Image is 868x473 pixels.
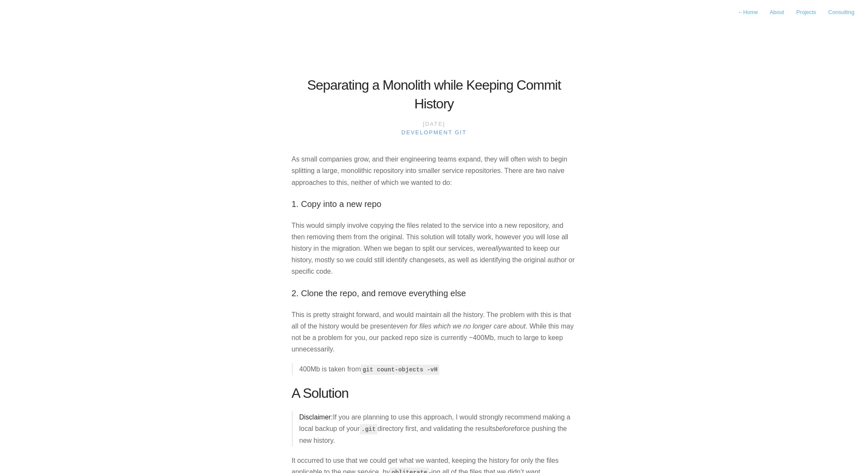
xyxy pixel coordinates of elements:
[292,197,577,211] h3: 1. Copy into a new repo
[401,129,452,136] a: development
[292,153,577,188] p: As small companies grow, and their engineering teams expand, they will often wish to begin splitt...
[299,363,577,375] p: 400Mb is taken from
[360,424,378,434] code: .git
[393,323,526,330] em: even for files which we no longer care about
[495,425,515,432] em: before
[292,286,577,300] h3: 2. Clone the repo, and remove everything else
[732,6,763,19] a: ←Home
[361,365,439,375] code: git count-objects -vH
[292,220,577,278] p: This would simply involve copying the files related to the service into a new repository, and the...
[292,384,577,403] h1: A Solution
[823,6,859,19] a: Consulting
[292,309,577,355] p: This is pretty straight forward, and would maintain all the history. The problem with this is tha...
[486,245,502,252] em: really
[292,76,577,114] h1: Separating a Monolith while Keeping Commit History
[455,129,467,136] a: git
[401,120,467,136] h2: [DATE]
[299,414,333,421] strong: Disclaimer:
[299,411,577,446] p: If you are planning to use this approach, I would strongly recommend making a local backup of you...
[765,6,789,19] a: About
[791,6,821,19] a: Projects
[737,9,743,15] span: ←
